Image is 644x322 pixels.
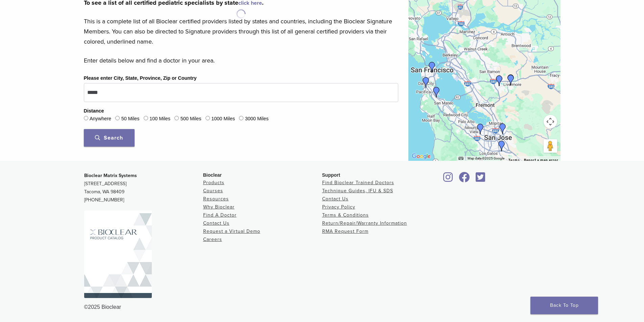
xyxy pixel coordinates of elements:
[505,74,516,85] div: Dr. Joshua Solomon
[410,152,432,161] a: Open this area in Google Maps (opens a new window)
[84,172,203,204] p: [STREET_ADDRESS] Tacoma, WA 98409 [PHONE_NUMBER]
[245,115,269,123] label: 3000 Miles
[203,172,222,178] span: Bioclear
[468,156,504,160] span: Map data ©2025 Google
[203,220,230,226] a: Contact Us
[203,196,229,202] a: Resources
[322,228,368,234] a: RMA Request Form
[497,123,508,134] div: Dr.Nancy Shiba
[457,176,472,183] a: Bioclear
[544,115,557,128] button: Map camera controls
[84,173,137,178] strong: Bioclear Matrix Systems
[505,75,516,85] div: Dr. John Chan
[530,297,598,314] a: Back To Top
[181,115,201,123] label: 500 Miles
[427,62,437,73] div: Dr. Edward Orson
[203,237,222,242] a: Careers
[322,212,369,218] a: Terms & Conditions
[410,152,432,161] img: Google
[458,156,463,161] button: Keyboard shortcuts
[322,188,393,194] a: Technique Guides, IFU & SDS
[121,115,140,123] label: 50 Miles
[203,228,260,234] a: Request a Virtual Demo
[84,75,197,82] label: Please enter City, State, Province, Zip or Country
[84,55,398,66] p: Enter details below and find a doctor in your area.
[431,87,442,98] div: DR. Jennifer Chew
[149,115,170,123] label: 100 Miles
[95,134,123,141] span: Search
[322,172,340,178] span: Support
[84,210,152,298] img: Bioclear
[84,303,560,311] div: ©2025 Bioclear
[524,158,558,162] a: Report a map error
[203,180,224,185] a: Products
[203,212,237,218] a: Find A Doctor
[84,129,135,147] button: Search
[322,196,349,202] a: Contact Us
[84,107,104,115] legend: Distance
[421,77,431,88] div: Andrew Dela Rama
[475,124,486,134] div: Dr. Inyoung Huh
[544,139,557,153] button: Drag Pegman onto the map to open Street View
[203,188,223,194] a: Courses
[211,115,235,123] label: 1000 Miles
[496,141,507,151] div: Dr. Dennis Baik
[90,115,111,123] label: Anywhere
[494,75,505,86] div: Dr. Maggie Chao
[322,220,407,226] a: Return/Repair/Warranty Information
[84,16,398,47] p: This is a complete list of all Bioclear certified providers listed by states and countries, inclu...
[508,158,520,162] a: Terms (opens in new tab)
[441,176,455,183] a: Bioclear
[203,204,235,210] a: Why Bioclear
[322,180,394,185] a: Find Bioclear Trained Doctors
[474,176,488,183] a: Bioclear
[322,204,355,210] a: Privacy Policy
